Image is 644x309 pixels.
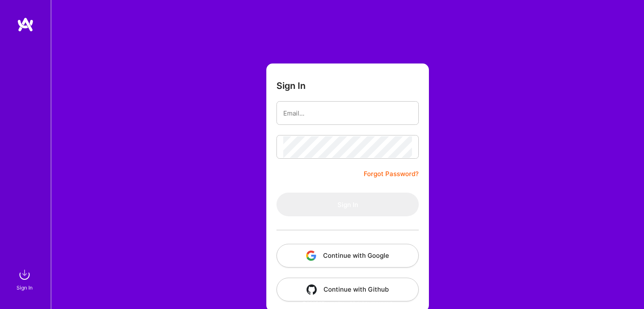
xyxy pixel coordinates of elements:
a: Forgot Password? [364,169,419,179]
button: Continue with Github [276,278,419,301]
img: icon [307,284,317,295]
h3: Sign In [276,80,306,91]
img: sign in [16,266,33,283]
input: Email... [283,102,412,124]
img: icon [306,251,316,261]
a: sign inSign In [18,266,33,292]
button: Continue with Google [276,244,419,268]
div: Sign In [17,283,33,292]
button: Sign In [276,193,419,216]
img: logo [17,17,34,32]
